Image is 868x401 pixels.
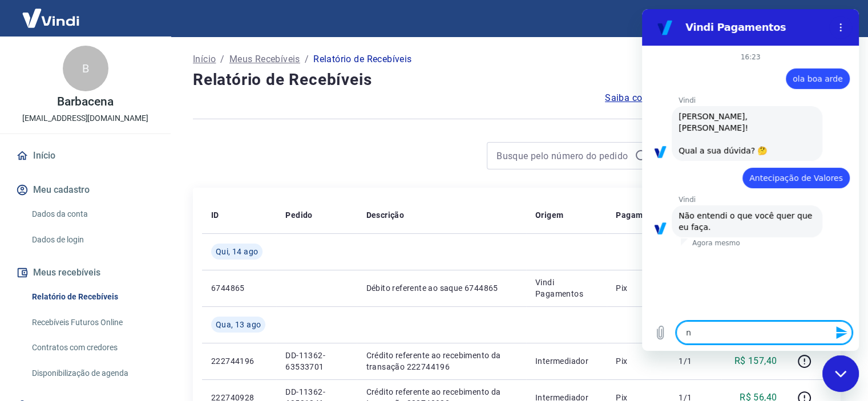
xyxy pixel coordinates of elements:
a: Recebíveis Futuros Online [27,311,157,334]
a: Meus Recebíveis [229,52,300,66]
p: 6744865 [211,282,267,294]
p: / [305,52,309,66]
input: Busque pelo número do pedido [496,147,630,164]
p: Pedido [285,209,312,221]
p: Descrição [366,209,404,221]
p: Vindi Pagamentos [535,277,598,299]
a: Dados da conta [27,202,157,226]
a: Dados de login [27,228,157,252]
p: Crédito referente ao recebimento da transação 222744196 [366,350,516,372]
p: Intermediador [535,355,598,367]
button: Meus recebíveis [14,260,157,285]
p: 222744196 [211,355,267,367]
p: / [220,52,224,66]
span: Qui, 14 ago [216,246,258,257]
button: Sair [813,8,854,29]
a: Contratos com credores [27,336,157,359]
img: Vindi [14,1,88,35]
a: Disponibilização de agenda [27,362,157,385]
p: R$ 157,40 [734,354,777,368]
iframe: Janela de mensagens [642,9,859,351]
p: 1/1 [679,355,712,367]
p: [EMAIL_ADDRESS][DOMAIN_NAME] [22,112,148,124]
a: Saiba como funciona a programação dos recebimentos [605,91,841,105]
p: Origem [535,209,563,221]
p: Pix [616,355,660,367]
p: Pagamento [616,209,660,221]
a: Relatório de Recebíveis [27,285,157,309]
h4: Relatório de Recebíveis [193,68,841,91]
button: Meu cadastro [14,177,157,202]
p: Pix [616,282,660,294]
iframe: Botão para abrir a janela de mensagens, conversa em andamento [822,355,859,392]
p: ID [211,209,219,221]
span: Qua, 13 ago [216,319,261,330]
p: Débito referente ao saque 6744865 [366,282,516,294]
p: DD-11362-63533701 [285,350,348,372]
p: Relatório de Recebíveis [313,52,411,66]
a: Início [14,143,157,168]
p: Barbacena [57,96,114,108]
a: Início [193,52,216,66]
div: B [63,46,108,91]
